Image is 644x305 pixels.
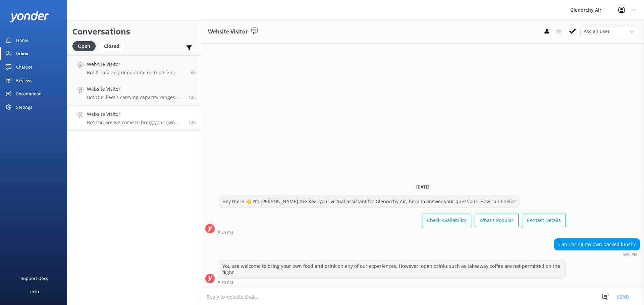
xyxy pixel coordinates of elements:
h4: Website Visitor [87,85,183,93]
div: Support Docs [21,272,48,285]
a: Closed [99,42,128,50]
p: Bot: Prices vary depending on the flight, season, group size, and fare type. For the most up-to-d... [87,70,186,76]
p: Bot: You are welcome to bring your own food and drink on any of our experiences. However, open dr... [87,120,183,126]
div: You are welcome to bring your own food and drink on any of our experiences. However, open drinks ... [218,260,566,278]
a: Website VisitorBot:Prices vary depending on the flight, season, group size, and fare type. For th... [67,55,201,80]
div: Assign User [580,26,637,37]
div: Can i bring my own packed lunch? [554,239,640,250]
div: Reviews [16,74,32,87]
h3: Website Visitor [208,27,248,36]
div: Home [16,33,29,47]
h2: Conversations [72,25,196,38]
a: Open [72,42,99,50]
span: 07:25pm 10-Aug-2025 (UTC +12:00) Pacific/Auckland [189,94,196,100]
div: Inbox [16,47,29,60]
p: Bot: Our fleet's carrying capacity ranges from 7 to 13 passengers per aircraft, with a maximum ca... [87,94,183,100]
img: yonder-white-logo.png [10,11,49,22]
strong: 5:49 PM [218,231,233,235]
button: Check Availability [422,214,471,227]
div: 05:49pm 10-Aug-2025 (UTC +12:00) Pacific/Auckland [218,230,566,235]
div: Recommend [16,87,42,100]
button: What's Popular [475,214,519,227]
div: Chatbot [16,60,33,74]
h4: Website Visitor [87,61,186,68]
div: Open [72,41,96,51]
a: Website VisitorBot:Our fleet's carrying capacity ranges from 7 to 13 passengers per aircraft, wit... [67,80,201,105]
div: 05:50pm 10-Aug-2025 (UTC +12:00) Pacific/Auckland [554,252,640,257]
a: Website VisitorBot:You are welcome to bring your own food and drink on any of our experiences. Ho... [67,105,201,131]
span: 12:49am 11-Aug-2025 (UTC +12:00) Pacific/Auckland [191,69,196,75]
span: Assign user [584,28,610,35]
div: Hey there 👋 I'm [PERSON_NAME] the Kea, your virtual assistant for Glenorchy Air, here to answer y... [218,196,520,207]
strong: 5:50 PM [623,253,638,257]
button: Contact Details [522,214,566,227]
div: 05:50pm 10-Aug-2025 (UTC +12:00) Pacific/Auckland [218,280,566,285]
span: 05:50pm 10-Aug-2025 (UTC +12:00) Pacific/Auckland [189,120,196,125]
h4: Website Visitor [87,110,183,118]
strong: 5:50 PM [218,281,233,285]
div: Settings [16,100,32,114]
div: Help [30,285,39,298]
div: Closed [99,41,124,51]
span: [DATE] [412,184,433,190]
